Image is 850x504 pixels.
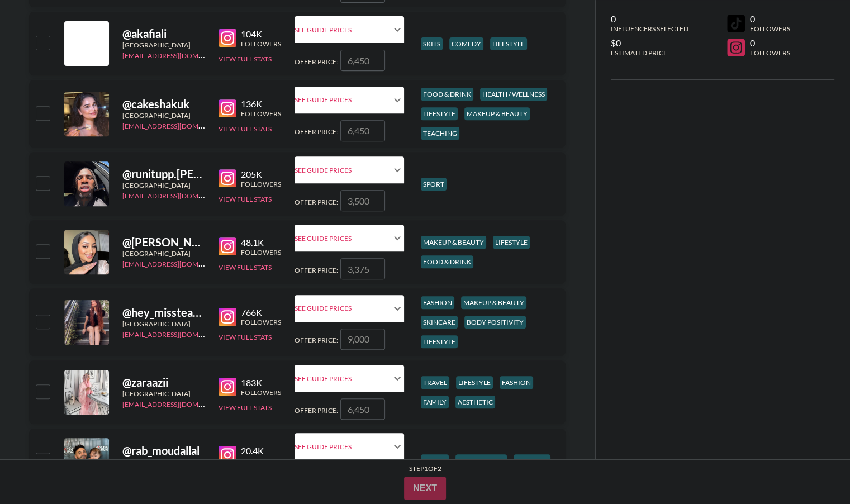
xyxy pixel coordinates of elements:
div: family [421,396,449,408]
div: [GEOGRAPHIC_DATA] [122,111,205,120]
div: See Guide Prices [295,26,391,34]
div: skits [421,37,443,50]
div: $0 [611,37,688,49]
div: @ cakeshakuk [122,97,205,111]
div: lifestyle [421,335,458,348]
div: Followers [241,110,281,118]
img: Instagram [219,308,236,326]
div: Followers [241,318,281,326]
div: aesthetic [455,396,495,408]
div: See Guide Prices [295,295,404,322]
button: View Full Stats [219,403,272,412]
input: 6,450 [340,398,385,420]
div: See Guide Prices [295,16,404,43]
div: body positivity [464,316,526,329]
div: 48.1K [241,237,281,248]
input: 3,375 [340,258,385,279]
div: Followers [241,248,281,256]
div: See Guide Prices [295,96,391,104]
button: View Full Stats [219,195,272,203]
div: See Guide Prices [295,443,391,451]
span: Offer Price: [295,198,338,206]
div: 205K [241,169,281,180]
div: fashion [421,296,454,309]
a: [EMAIL_ADDRESS][DOMAIN_NAME] [122,398,235,408]
div: 136K [241,98,281,110]
div: See Guide Prices [295,304,391,312]
button: View Full Stats [219,333,272,341]
div: See Guide Prices [295,225,404,251]
div: @ hey_missteacher [122,306,205,320]
div: travel [421,376,449,389]
button: View Full Stats [219,125,272,133]
a: [EMAIL_ADDRESS][DOMAIN_NAME] [122,120,235,130]
div: See Guide Prices [295,365,404,392]
a: [EMAIL_ADDRESS][DOMAIN_NAME] [122,189,235,200]
div: Estimated Price [611,49,688,57]
div: lifestyle [514,454,550,467]
div: 183K [241,377,281,388]
input: 9,000 [340,329,385,350]
div: 766K [241,307,281,318]
div: Followers [241,457,281,465]
div: 0 [611,13,688,25]
div: makeup & beauty [461,296,526,309]
div: @ [PERSON_NAME][DOMAIN_NAME] [122,235,205,249]
div: comedy [449,37,483,50]
div: makeup & beauty [421,236,486,249]
div: Followers [241,388,281,397]
div: [GEOGRAPHIC_DATA] [122,41,205,49]
div: sport [421,178,447,191]
div: Followers [749,25,790,33]
div: health / wellness [480,88,547,101]
img: Instagram [219,99,236,117]
img: Instagram [219,237,236,255]
div: @ runitupp.[PERSON_NAME] [122,167,205,181]
div: food & drink [421,88,473,101]
input: 3,500 [340,190,385,211]
input: 6,450 [340,120,385,141]
span: Offer Price: [295,58,338,66]
div: food & drink [421,255,473,268]
div: Followers [241,180,281,188]
div: Followers [749,49,790,57]
div: skincare [421,316,458,329]
div: 104K [241,28,281,40]
div: 0 [749,13,790,25]
div: [GEOGRAPHIC_DATA] [122,181,205,189]
img: Instagram [219,378,236,396]
div: lifestyle [456,376,493,389]
span: Offer Price: [295,127,338,136]
div: 0 [749,37,790,49]
button: View Full Stats [219,263,272,272]
div: teaching [421,127,459,140]
div: @ rab_moudallal [122,444,205,458]
div: See Guide Prices [295,156,404,183]
div: Followers [241,40,281,48]
div: See Guide Prices [295,87,404,113]
div: lifestyle [421,107,458,120]
span: Offer Price: [295,266,338,274]
div: [GEOGRAPHIC_DATA] [122,458,205,466]
span: Offer Price: [295,336,338,344]
div: fashion [500,376,533,389]
div: @ zaraazii [122,375,205,389]
div: makeup & beauty [464,107,530,120]
span: Offer Price: [295,406,338,415]
div: lifestyle [490,37,527,50]
div: [GEOGRAPHIC_DATA] [122,320,205,328]
div: 20.4K [241,445,281,457]
a: [EMAIL_ADDRESS][DOMAIN_NAME] [122,328,235,339]
input: 6,450 [340,50,385,71]
button: Next [404,477,446,500]
img: Instagram [219,29,236,47]
div: [GEOGRAPHIC_DATA] [122,249,205,258]
img: Instagram [219,446,236,464]
div: See Guide Prices [295,374,391,383]
div: relationship [455,454,507,467]
div: [GEOGRAPHIC_DATA] [122,389,205,398]
img: Instagram [219,169,236,187]
div: lifestyle [493,236,530,249]
div: See Guide Prices [295,433,404,460]
div: Influencers Selected [611,25,688,33]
